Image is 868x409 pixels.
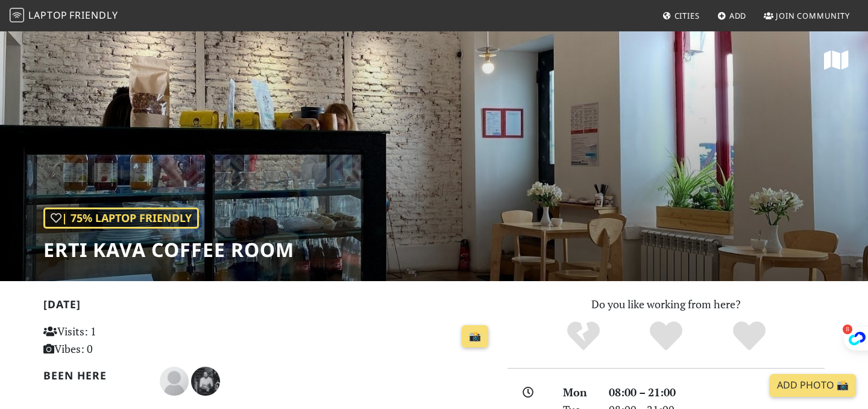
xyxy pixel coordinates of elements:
[43,323,184,358] p: Visits: 1 Vibes: 0
[69,8,118,22] span: Friendly
[191,367,220,396] img: 2734-alan.jpg
[658,5,705,27] a: Cities
[712,5,752,27] a: Add
[776,10,850,21] span: Join Community
[602,384,832,401] div: 08:00 – 21:00
[542,320,625,353] div: No
[10,5,118,27] a: LaptopFriendly LaptopFriendly
[43,208,199,229] div: | 75% Laptop Friendly
[160,373,191,387] span: Radio Turnoff
[759,5,855,27] a: Join Community
[675,10,700,21] span: Cities
[729,10,747,21] span: Add
[43,369,145,382] h2: Been here
[556,384,602,401] div: Mon
[624,320,708,353] div: Yes
[708,320,791,353] div: Definitely!
[770,374,856,397] a: Add Photo 📸
[462,325,488,348] a: 📸
[43,238,294,261] h1: ERTI KAVA Coffee Room
[43,298,493,315] h2: [DATE]
[508,296,825,313] p: Do you like working from here?
[160,367,189,396] img: blank-535327c66bd565773addf3077783bbfce4b00ec00e9fd257753287c682c7fa38.png
[10,8,24,22] img: LaptopFriendly
[191,373,220,387] span: Alan Leviton
[28,8,68,22] span: Laptop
